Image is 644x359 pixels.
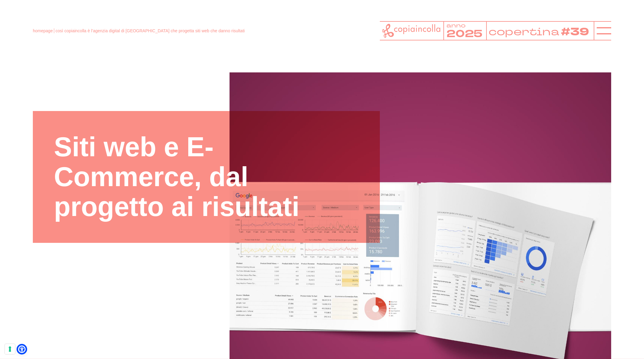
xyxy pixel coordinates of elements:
[33,28,53,33] a: homepage
[446,21,466,29] tspan: anno
[489,25,560,39] tspan: copertina
[54,132,359,222] h1: Siti web e E-Commerce, dal progetto ai risultati
[562,25,591,40] tspan: #39
[5,344,15,354] button: Le tue preferenze relative al consenso per le tecnologie di tracciamento
[446,27,483,41] tspan: 2025
[18,345,26,353] a: Open Accessibility Menu
[55,28,245,33] span: così copiaincolla è l’agenzia digital di [GEOGRAPHIC_DATA] che progetta siti web che danno risultati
